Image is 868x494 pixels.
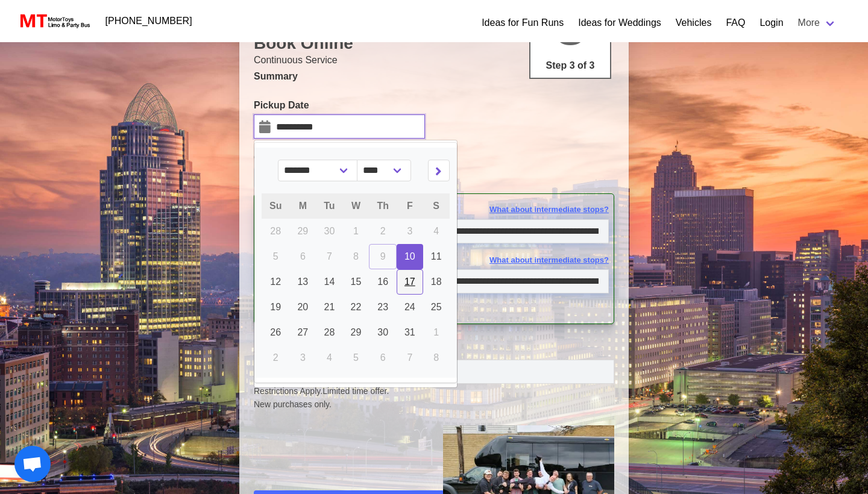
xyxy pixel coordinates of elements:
a: 12 [262,269,289,295]
span: 20 [297,302,308,312]
span: 17 [404,277,415,287]
small: Restrictions Apply. [254,386,614,411]
span: 11 [431,251,442,261]
span: 8 [353,251,359,261]
a: 15 [343,269,370,295]
span: What about intermediate stops? [489,204,609,216]
a: 27 [289,320,316,345]
a: Ideas for Weddings [578,16,661,30]
a: 22 [343,295,370,320]
span: 7 [407,352,412,363]
span: 12 [270,277,281,287]
span: Limited time offer. [322,385,389,398]
a: Login [759,16,783,30]
p: Step 3 of 3 [535,58,605,73]
a: 23 [369,295,397,320]
div: 8 hours [250,298,618,313]
a: 26 [262,320,289,345]
a: 30 [369,320,397,345]
a: 18 [423,269,450,295]
a: 11 [423,244,450,269]
a: FAQ [726,16,745,30]
a: 19 [262,295,289,320]
span: 24 [404,302,415,312]
span: 19 [270,302,281,312]
span: 29 [297,226,308,236]
span: 2 [380,226,386,236]
span: 5 [273,251,278,261]
span: 18 [431,277,442,287]
span: New purchases only. [254,398,614,411]
span: 25 [431,302,442,312]
a: 16 [369,269,397,295]
span: 28 [324,327,335,337]
a: Vehicles [676,16,712,30]
span: F [407,201,413,211]
span: 3 [407,226,412,236]
a: 20 [289,295,316,320]
img: MotorToys Logo [17,13,91,30]
span: 26 [270,327,281,337]
a: 24 [397,295,423,320]
span: 15 [351,277,362,287]
span: 27 [297,327,308,337]
span: 1 [353,226,359,236]
p: Summary [254,69,614,84]
span: 21 [324,302,335,312]
a: 17 [397,269,423,295]
a: 14 [316,269,342,295]
a: More [791,11,844,35]
a: [PHONE_NUMBER] [98,9,200,33]
a: 28 [316,320,342,345]
a: 10 [397,244,423,269]
span: 28 [270,226,281,236]
span: 29 [351,327,362,337]
span: 3 [300,352,306,363]
span: 31 [404,327,415,337]
span: 14 [324,277,335,287]
span: M [299,201,307,211]
div: Open chat [14,446,51,482]
span: Su [269,201,281,211]
span: S [433,201,439,211]
span: 22 [351,302,362,312]
span: 2 [273,352,278,363]
span: W [351,201,360,211]
span: 7 [327,251,332,261]
span: 9 [380,251,386,261]
span: 16 [377,277,388,287]
span: Th [377,201,389,211]
a: Ideas for Fun Runs [482,16,564,30]
span: What about intermediate stops? [489,254,609,266]
span: 6 [380,352,386,363]
a: 25 [423,295,450,320]
span: 4 [433,226,439,236]
a: 31 [397,320,423,345]
a: 13 [289,269,316,295]
span: 23 [377,302,388,312]
span: 8 [433,352,439,363]
span: 4 [327,352,332,363]
span: 30 [324,226,335,236]
a: 21 [316,295,342,320]
span: 5 [353,352,359,363]
span: 10 [404,251,415,261]
p: Continuous Service [254,53,614,67]
span: 1 [433,327,439,337]
label: Pickup Date [254,98,425,113]
span: 30 [377,327,388,337]
span: 6 [300,251,306,261]
span: 13 [297,277,308,287]
a: 29 [343,320,370,345]
span: Tu [324,201,335,211]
